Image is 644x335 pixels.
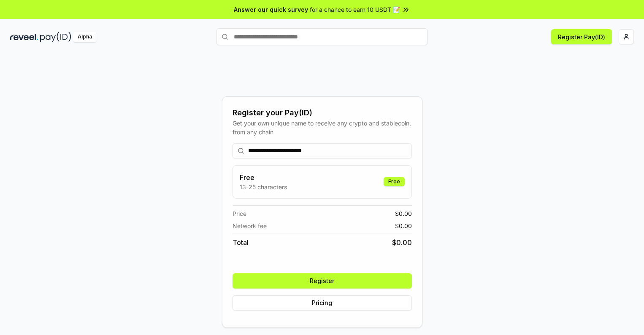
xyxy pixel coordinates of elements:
[551,29,612,44] button: Register Pay(ID)
[234,5,308,14] span: Answer our quick survey
[233,209,246,218] span: Price
[395,209,412,218] span: $ 0.00
[240,182,287,191] p: 13-25 characters
[384,177,405,186] div: Free
[73,32,97,42] div: Alpha
[310,5,400,14] span: for a chance to earn 10 USDT 📝
[233,237,249,248] span: Total
[233,295,412,310] button: Pricing
[392,237,412,248] span: $ 0.00
[240,172,287,182] h3: Free
[233,119,412,136] div: Get your own unique name to receive any crypto and stablecoin, from any chain
[233,273,412,289] button: Register
[395,221,412,230] span: $ 0.00
[233,221,267,230] span: Network fee
[10,32,38,42] img: reveel_dark
[233,107,412,119] div: Register your Pay(ID)
[40,32,71,42] img: pay_id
